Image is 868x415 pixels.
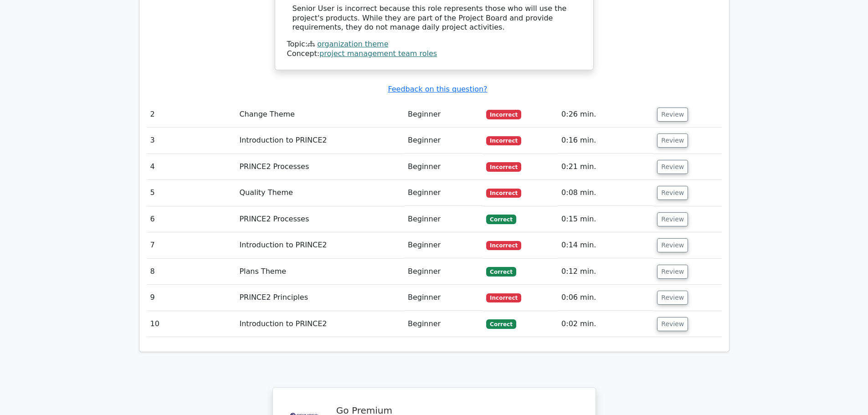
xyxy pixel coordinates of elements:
span: Correct [486,319,516,328]
td: 6 [147,206,236,232]
span: Incorrect [486,162,521,171]
span: Incorrect [486,136,521,145]
td: 0:26 min. [558,102,653,128]
span: Correct [486,267,516,276]
button: Review [657,133,688,148]
td: 0:12 min. [558,259,653,285]
td: Beginner [404,154,483,180]
td: PRINCE2 Processes [236,206,404,232]
button: Review [657,108,688,122]
td: Beginner [404,180,483,206]
td: 0:16 min. [558,128,653,154]
td: 0:14 min. [558,232,653,258]
td: 3 [147,128,236,154]
td: Beginner [404,285,483,311]
td: 0:15 min. [558,206,653,232]
td: Beginner [404,311,483,337]
td: Beginner [404,128,483,154]
td: Introduction to PRINCE2 [236,128,404,154]
td: Beginner [404,102,483,128]
span: Correct [486,215,516,224]
td: 0:06 min. [558,285,653,311]
td: Beginner [404,206,483,232]
td: 4 [147,154,236,180]
td: Quality Theme [236,180,404,206]
a: organization theme [317,40,388,48]
td: 9 [147,285,236,311]
td: 7 [147,232,236,258]
div: Topic: [287,40,581,49]
a: project management team roles [319,49,437,58]
td: Plans Theme [236,259,404,285]
button: Review [657,238,688,252]
td: Change Theme [236,102,404,128]
td: 5 [147,180,236,206]
button: Review [657,212,688,226]
td: 0:02 min. [558,311,653,337]
button: Review [657,265,688,279]
td: 2 [147,102,236,128]
td: Introduction to PRINCE2 [236,311,404,337]
span: Incorrect [486,189,521,198]
span: Incorrect [486,110,521,119]
td: 0:21 min. [558,154,653,180]
a: Feedback on this question? [388,85,487,93]
td: 8 [147,259,236,285]
button: Review [657,317,688,331]
button: Review [657,160,688,174]
td: 10 [147,311,236,337]
td: Introduction to PRINCE2 [236,232,404,258]
td: Beginner [404,232,483,258]
button: Review [657,291,688,305]
td: PRINCE2 Principles [236,285,404,311]
td: Beginner [404,259,483,285]
span: Incorrect [486,293,521,302]
button: Review [657,186,688,200]
div: Concept: [287,49,581,59]
td: PRINCE2 Processes [236,154,404,180]
td: 0:08 min. [558,180,653,206]
span: Incorrect [486,241,521,250]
